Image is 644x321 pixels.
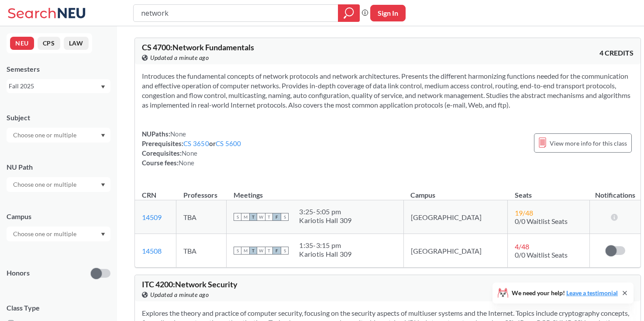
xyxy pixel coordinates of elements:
[7,227,110,241] div: Dropdown arrow
[182,149,197,157] span: None
[142,42,254,52] span: CS 4700 : Network Fundamentals
[599,48,634,58] span: 4 CREDITS
[257,247,265,255] span: W
[7,128,110,143] div: Dropdown arrow
[150,290,209,300] span: Updated a minute ago
[338,4,360,22] div: magnifying glass
[370,5,406,21] button: Sign In
[7,79,110,93] div: Fall 2025Dropdown arrow
[101,183,105,187] svg: Dropdown arrow
[508,181,590,200] th: Seats
[179,159,194,167] span: None
[403,181,508,200] th: Campus
[170,130,186,138] span: None
[142,129,241,167] div: NUPaths: Prerequisites: or Corequisites: Course fees:
[142,213,162,221] a: 14509
[227,181,403,200] th: Meetings
[64,37,89,50] button: LAW
[176,200,227,234] td: TBA
[344,7,354,19] svg: magnifying glass
[515,209,533,217] span: 19 / 48
[515,217,568,225] span: 0/0 Waitlist Seats
[7,268,30,278] p: Honors
[10,37,34,50] button: NEU
[7,177,110,192] div: Dropdown arrow
[101,85,105,89] svg: Dropdown arrow
[142,279,238,289] span: ITC 4200 : Network Security
[7,212,110,221] div: Campus
[512,290,618,296] span: We need your help!
[281,213,289,221] span: S
[101,134,105,137] svg: Dropdown arrow
[403,200,508,234] td: [GEOGRAPHIC_DATA]
[142,190,156,200] div: CRN
[216,140,241,147] a: CS 5600
[7,162,110,172] div: NU Path
[140,6,332,21] input: Class, professor, course number, "phrase"
[515,242,529,251] span: 4 / 48
[299,250,351,258] div: Kariotis Hall 309
[142,247,162,255] a: 14508
[550,138,627,149] span: View more info for this class
[590,181,641,200] th: Notifications
[249,247,257,255] span: T
[142,71,634,110] section: Introduces the fundamental concepts of network protocols and network architectures. Presents the ...
[234,247,241,255] span: S
[515,251,568,259] span: 0/0 Waitlist Seats
[265,247,273,255] span: T
[403,234,508,268] td: [GEOGRAPHIC_DATA]
[9,179,82,190] input: Choose one or multiple
[281,247,289,255] span: S
[241,213,249,221] span: M
[299,216,351,225] div: Kariotis Hall 309
[9,229,82,239] input: Choose one or multiple
[234,213,241,221] span: S
[7,64,110,74] div: Semesters
[101,233,105,236] svg: Dropdown arrow
[249,213,257,221] span: T
[7,113,110,122] div: Subject
[150,53,209,63] span: Updated a minute ago
[265,213,273,221] span: T
[273,247,281,255] span: F
[176,234,227,268] td: TBA
[273,213,281,221] span: F
[566,289,618,297] a: Leave a testimonial
[9,130,82,140] input: Choose one or multiple
[299,241,351,250] div: 1:35 - 3:15 pm
[183,140,209,147] a: CS 3650
[299,207,351,216] div: 3:25 - 5:05 pm
[38,37,60,50] button: CPS
[7,303,110,313] span: Class Type
[9,81,100,91] div: Fall 2025
[176,181,227,200] th: Professors
[241,247,249,255] span: M
[257,213,265,221] span: W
